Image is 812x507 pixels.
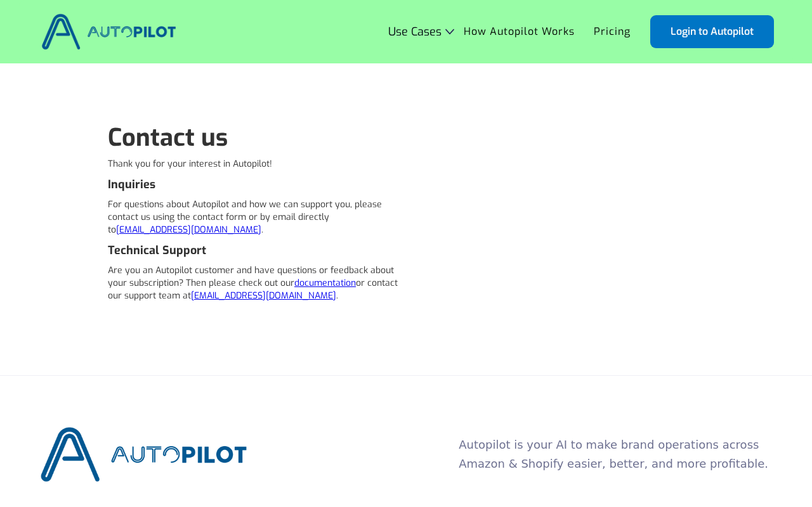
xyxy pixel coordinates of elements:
h1: Contact us [108,124,400,151]
p: Thank you for your interest in Autopilot! [108,158,400,170]
a: documentation [294,277,356,289]
div: Use Cases [388,25,454,38]
div: Use Cases [388,25,442,38]
img: Icon Rounded Chevron Dark - BRIX Templates [445,29,454,34]
p: For questions about Autopilot and how we can support you, please contact us using the contact for... [108,198,400,236]
a: [EMAIL_ADDRESS][DOMAIN_NAME] [116,224,261,236]
h4: Inquiries [108,177,400,192]
p: Are you an Autopilot customer and have questions or feedback about your subscription? Then please... [108,264,400,302]
a: How Autopilot Works [454,20,584,44]
p: Autopilot is your AI to make brand operations across Amazon & Shopify easier, better, and more pr... [459,435,777,473]
a: Login to Autopilot [650,15,774,48]
a: Pricing [584,20,640,44]
h4: Technical Support [108,243,400,258]
a: [EMAIL_ADDRESS][DOMAIN_NAME] [191,290,336,302]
